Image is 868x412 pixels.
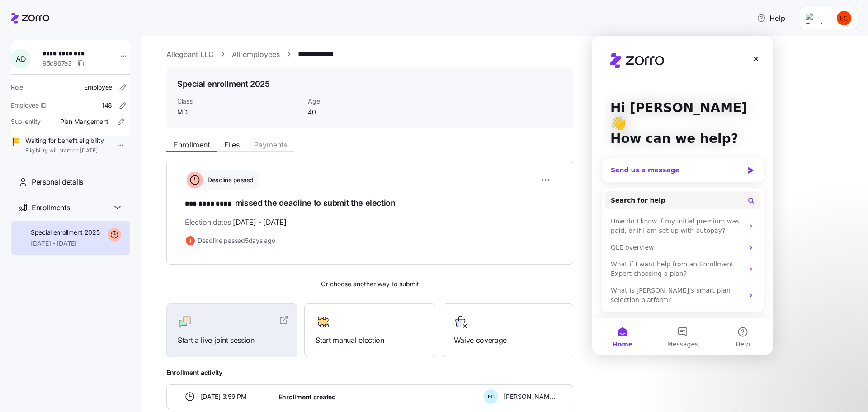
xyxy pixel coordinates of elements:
[454,335,562,346] span: Waive coverage
[504,392,555,401] span: [PERSON_NAME]
[308,108,399,117] span: 40
[166,279,573,289] span: Or choose another way to submit
[757,13,785,24] span: Help
[25,147,104,155] span: Eligibility will start on [DATE]
[185,197,555,210] h1: missed the deadline to submit the election
[316,335,424,346] span: Start manual election
[837,11,851,25] img: cc97166a80db72ba115bf250c5d9a898
[177,97,301,106] span: Class
[201,392,247,401] span: [DATE] 3:59 PM
[16,55,26,62] span: A D
[224,141,240,148] span: Files
[308,97,399,106] span: Age
[31,228,100,237] span: Special enrollment 2025
[592,36,773,355] iframe: Intercom live chat
[25,136,104,145] span: Waiting for benefit eligibility
[11,83,23,92] span: Role
[32,202,70,213] span: Enrollments
[60,117,108,126] span: Plan Mangement
[254,141,287,148] span: Payments
[205,175,254,185] span: Deadline passed
[11,117,41,126] span: Sub-entity
[232,49,280,60] a: All employees
[166,368,573,377] span: Enrollment activity
[185,217,286,228] span: Election dates
[31,239,100,248] span: [DATE] - [DATE]
[32,176,83,188] span: Personal details
[84,83,112,92] span: Employee
[177,108,301,117] span: MD
[166,49,214,60] a: Allegeant LLC
[11,101,47,110] span: Employee ID
[198,236,275,245] span: Deadline passed 5 days ago
[233,217,286,228] span: [DATE] - [DATE]
[750,9,793,27] button: Help
[174,141,210,148] span: Enrollment
[806,13,824,24] img: Employer logo
[177,78,270,90] h1: Special enrollment 2025
[488,394,495,399] span: E C
[42,59,72,68] span: 95c967e3
[102,101,112,110] span: 148
[279,393,336,402] span: Enrollment created
[178,335,286,346] span: Start a live joint session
